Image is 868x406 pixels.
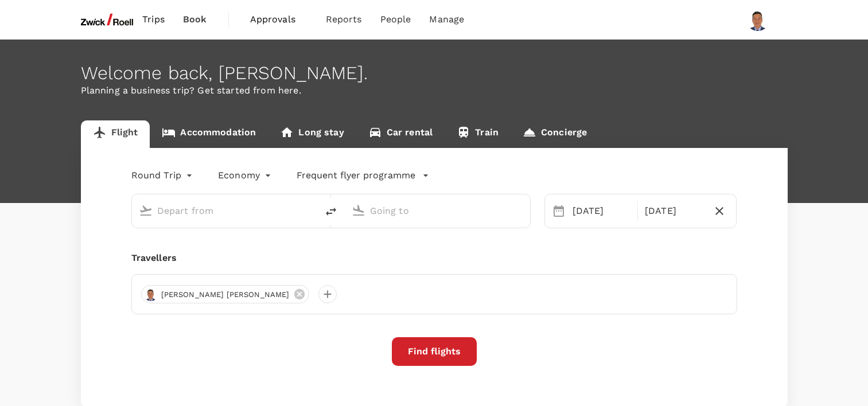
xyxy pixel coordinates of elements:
span: [PERSON_NAME] [PERSON_NAME] [154,289,297,300]
input: Depart from [157,202,293,220]
button: delete [317,198,345,225]
button: Open [309,209,312,212]
a: Concierge [511,120,599,148]
div: Economy [218,166,274,185]
span: Reports [326,13,362,26]
span: Trips [142,13,165,26]
p: Frequent flyer programme [297,169,415,182]
div: [DATE] [568,200,635,222]
a: Flight [81,120,150,148]
a: Train [445,120,511,148]
button: Find flights [392,337,477,366]
img: avatar-67b84bebe1d9e.jpeg [144,287,158,301]
div: Round Trip [131,166,196,185]
div: Welcome back , [PERSON_NAME] . [81,63,788,84]
input: Going to [370,202,506,220]
span: Manage [429,13,464,26]
span: People [380,13,411,26]
div: Travellers [131,251,737,265]
img: ZwickRoell Pte. Ltd. [81,7,134,32]
a: Long stay [268,120,356,148]
a: Accommodation [150,120,268,148]
div: [PERSON_NAME] [PERSON_NAME] [141,285,309,303]
button: Open [522,209,524,212]
button: Frequent flyer programme [297,169,429,182]
div: [DATE] [640,200,707,222]
span: Approvals [250,13,308,26]
a: Car rental [356,120,445,148]
p: Planning a business trip? Get started from here. [81,84,788,97]
img: Shaun Lim Chee Siong [746,8,769,31]
span: Book [183,13,207,26]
